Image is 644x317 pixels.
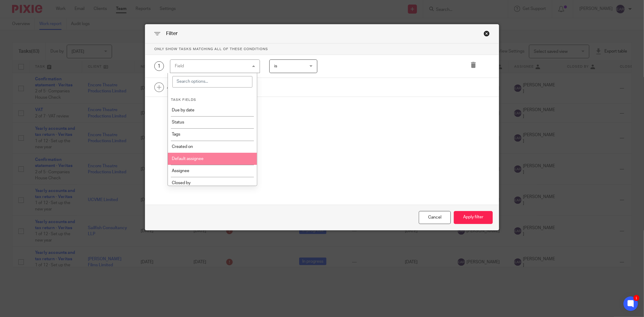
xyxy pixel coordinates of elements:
[172,76,253,88] input: Search options...
[166,31,178,36] span: Filter
[171,91,254,104] li: Task fields
[274,64,277,68] span: is
[454,211,493,224] button: Apply filter
[633,295,639,301] div: 1
[145,43,499,55] p: Only show tasks matching all of these conditions
[175,64,184,68] div: Field
[168,153,257,165] li: Default assignee
[484,30,490,37] div: Close this dialog window
[154,61,164,71] div: 1
[168,116,257,128] li: Status
[168,177,257,189] li: Closed by
[168,165,257,177] li: Assignee
[168,128,257,140] li: Tags
[419,211,451,224] div: Close this dialog window
[168,104,257,116] li: Due by date
[168,141,257,153] li: Created on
